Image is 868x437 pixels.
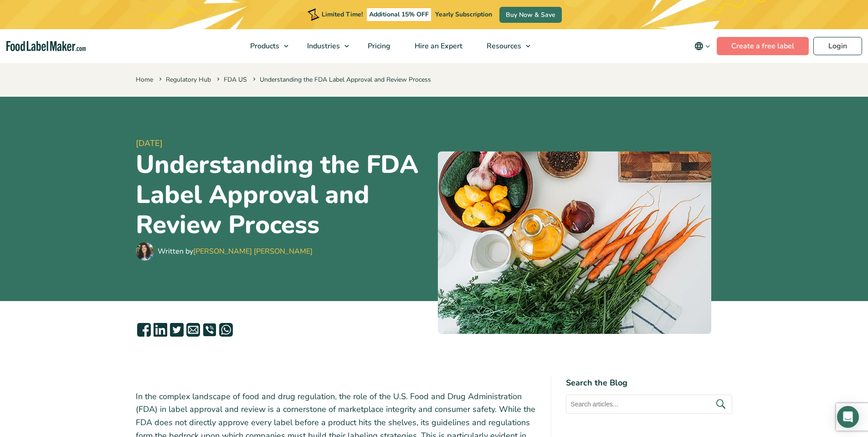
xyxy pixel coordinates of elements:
[247,41,280,51] span: Products
[475,29,535,63] a: Resources
[484,41,522,51] span: Resources
[356,29,401,63] a: Pricing
[166,75,211,84] a: Regulatory Hub
[367,8,431,21] span: Additional 15% OFF
[136,137,431,150] span: [DATE]
[136,150,431,240] h1: Understanding the FDA Label Approval and Review Process
[566,395,732,414] input: Search articles...
[403,29,473,63] a: Hire an Expert
[365,41,391,51] span: Pricing
[322,10,363,19] span: Limited Time!
[295,29,354,63] a: Industries
[499,7,562,23] a: Buy Now & Save
[717,37,809,55] a: Create a free label
[304,41,341,51] span: Industries
[238,29,293,63] a: Products
[193,246,313,256] a: [PERSON_NAME] [PERSON_NAME]
[251,75,431,84] span: Understanding the FDA Label Approval and Review Process
[412,41,463,51] span: Hire an Expert
[158,246,313,257] div: Written by
[813,37,862,55] a: Login
[435,10,492,19] span: Yearly Subscription
[837,406,859,428] div: Open Intercom Messenger
[136,75,153,84] a: Home
[136,242,154,260] img: Maria Abi Hanna - Food Label Maker
[566,377,732,389] h4: Search the Blog
[224,75,247,84] a: FDA US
